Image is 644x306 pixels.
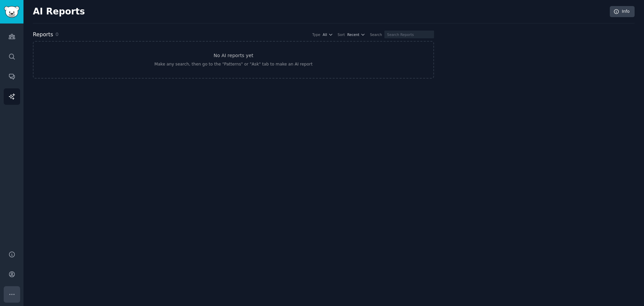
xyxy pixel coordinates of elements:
a: No AI reports yetMake any search, then go to the "Patterns" or "Ask" tab to make an AI report [33,41,434,79]
h2: AI Reports [33,6,85,17]
div: Type [312,32,320,37]
div: Sort [338,32,345,37]
div: Make any search, then go to the "Patterns" or "Ask" tab to make an AI report [154,61,312,68]
span: Recent [347,32,359,37]
span: All [323,32,327,37]
h3: No AI reports yet [214,52,254,59]
h2: Reports [33,31,53,39]
span: 0 [55,32,58,37]
a: Info [610,6,635,17]
button: Recent [347,32,365,37]
img: GummySearch logo [4,6,19,18]
input: Search Reports [384,31,434,38]
div: Search [370,32,382,37]
button: All [323,32,333,37]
